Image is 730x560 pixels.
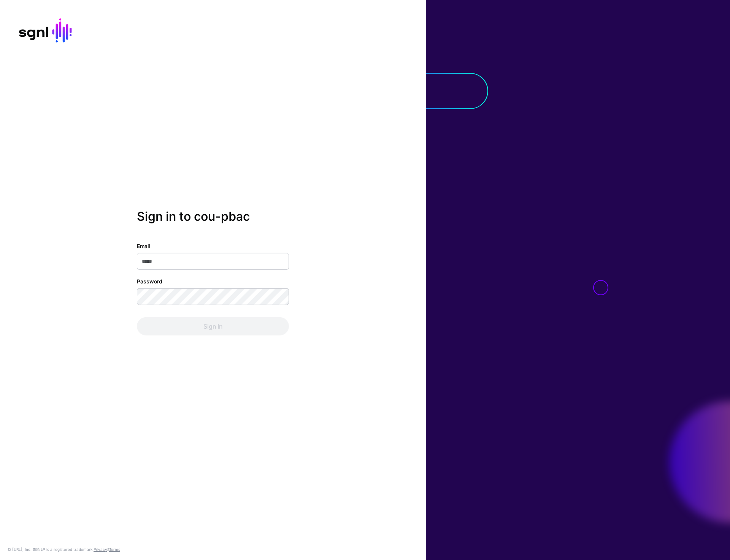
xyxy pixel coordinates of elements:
div: © [URL], Inc. SGNL® is a registered trademark. & [8,546,120,552]
a: Privacy [94,547,107,552]
a: Terms [109,547,120,552]
label: Email [137,242,151,250]
h2: Sign in to cou-pbac [137,209,289,224]
label: Password [137,277,162,285]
